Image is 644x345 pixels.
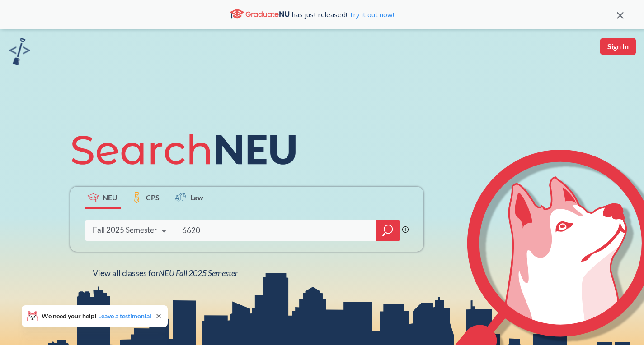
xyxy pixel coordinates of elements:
[93,225,157,235] div: Fall 2025 Semester
[42,313,151,319] span: We need your help!
[9,38,30,68] a: sandbox logo
[376,220,400,241] div: magnifying glass
[146,192,160,202] span: CPS
[190,192,203,202] span: Law
[600,38,636,55] button: Sign In
[103,192,118,202] span: NEU
[93,268,238,278] span: View all classes for
[292,9,394,19] span: has just released!
[159,268,238,278] span: NEU Fall 2025 Semester
[9,38,30,65] img: sandbox logo
[98,312,151,320] a: Leave a testimonial
[181,221,369,240] input: Class, professor, course number, "phrase"
[382,224,393,237] svg: magnifying glass
[347,10,394,19] a: Try it out now!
